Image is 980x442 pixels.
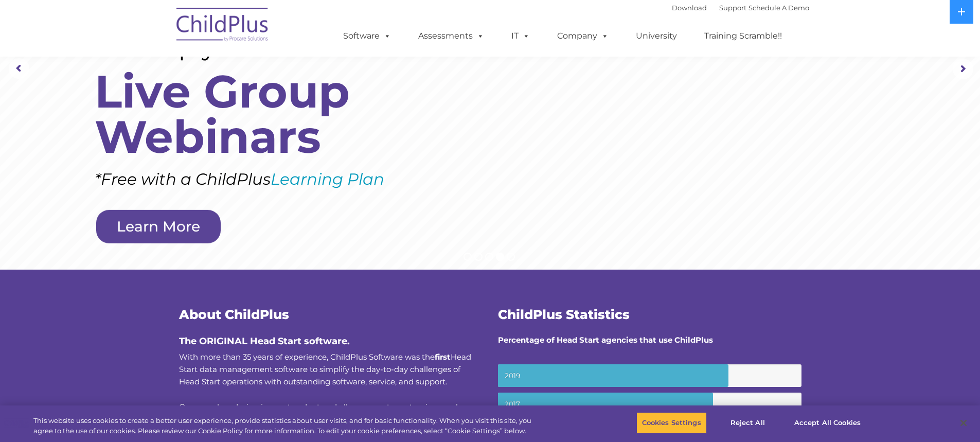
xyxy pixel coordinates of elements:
[952,412,975,434] button: Close
[179,352,471,386] span: With more than 35 years of experience, ChildPlus Software was the Head Start data management soft...
[171,1,274,52] img: ChildPlus by Procare Solutions
[96,210,221,243] a: Learn More
[749,4,809,12] a: Schedule A Demo
[498,393,801,415] small: 2017
[271,169,384,189] a: Learning Plan
[333,26,401,46] a: Software
[95,69,413,160] rs-layer: Live Group Webinars
[498,335,713,345] strong: Percentage of Head Start agencies that use ChildPlus
[694,26,792,46] a: Training Scramble!!
[672,4,707,12] a: Download
[636,412,707,434] button: Cookies Settings
[789,412,866,434] button: Accept All Cookies
[498,307,630,322] span: ChildPlus Statistics
[672,4,809,12] font: |
[179,335,350,347] span: The ORIGINAL Head Start software.
[547,26,619,46] a: Company
[95,165,441,194] rs-layer: *Free with a ChildPlus
[33,416,539,436] div: This website uses cookies to create a better user experience, provide statistics about user visit...
[719,4,746,12] a: Support
[408,26,494,46] a: Assessments
[498,364,801,387] small: 2019
[501,26,540,46] a: IT
[179,307,289,322] span: About ChildPlus
[716,412,780,434] button: Reject All
[435,352,451,362] b: first
[626,26,687,46] a: University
